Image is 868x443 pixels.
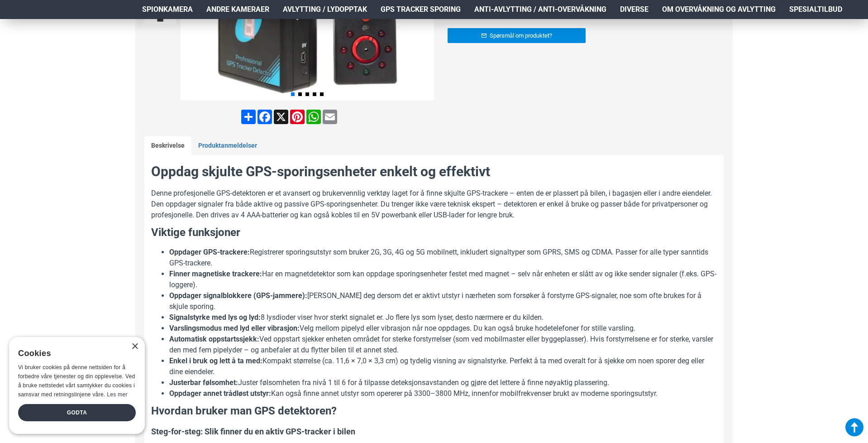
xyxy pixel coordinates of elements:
a: Beskrivelse [144,136,191,155]
span: Go to slide 3 [305,92,309,96]
span: Andre kameraer [206,4,269,15]
li: Har en magnetdetektor som kan oppdage sporingsenheter festet med magnet – selv når enheten er slå... [169,269,717,290]
span: Oppdag skjulte GPS-sporingsenheter enkelt og effektivt [151,164,490,179]
a: WhatsApp [305,110,322,124]
strong: Enkel i bruk og lett å ta med: [169,356,262,365]
h3: Viktige funksjoner [151,225,717,241]
li: Kompakt størrelse (ca. 11,6 × 7,0 × 3,3 cm) og tydelig visning av signalstyrke. Perfekt å ta med ... [169,356,717,377]
span: Diverse [620,4,649,15]
a: Les mer, opens a new window [107,391,127,398]
strong: Justerbar følsomhet: [169,378,238,387]
span: Spionkamera [142,4,193,15]
div: Cookies [18,344,130,363]
strong: Signalstyrke med lys og lyd: [169,313,261,322]
span: Avlytting / Lydopptak [283,4,367,15]
span: Vi bruker cookies på denne nettsiden for å forbedre våre tjenester og din opplevelse. Ved å bruke... [18,364,135,397]
a: Facebook [257,110,273,124]
a: Spørsmål om produktet? [448,28,586,43]
li: Velg mellom pipelyd eller vibrasjon når noe oppdages. Du kan også bruke hodetelefoner for stille ... [169,323,717,334]
span: Om overvåkning og avlytting [662,4,776,15]
li: [PERSON_NAME] deg dersom det er aktivt utstyr i nærheten som forsøker å forstyrre GPS-signaler, n... [169,290,717,312]
span: Go to slide 2 [298,92,302,96]
h3: Hvordan bruker man GPS detektoren? [151,404,717,419]
p: Denne profesjonelle GPS-detektoren er et avansert og brukervennlig verktøy laget for å finne skju... [151,188,717,221]
li: Ved oppstart sjekker enheten området for sterke forstyrrelser (som ved mobilmaster eller byggepla... [169,334,717,356]
span: Go to slide 4 [313,92,316,96]
a: Pinterest [289,110,305,124]
strong: Oppdager annet trådløst utstyr: [169,389,271,398]
span: Go to slide 5 [320,92,324,96]
a: Email [322,110,338,124]
strong: Automatisk oppstartssjekk: [169,335,259,343]
li: Kan også finne annet utstyr som opererer på 3300–3800 MHz, innenfor mobilfrekvenser brukt av mode... [169,388,717,399]
span: GPS Tracker Sporing [381,4,461,15]
li: Registrerer sporingsutstyr som bruker 2G, 3G, 4G og 5G mobilnett, inkludert signaltyper som GPRS,... [169,247,717,269]
span: Anti-avlytting / Anti-overvåkning [474,4,606,15]
strong: Oppdager signalblokkere (GPS-jammere): [169,291,307,300]
li: Juster følsomheten fra nivå 1 til 6 for å tilpasse deteksjonsavstanden og gjøre det lettere å fin... [169,377,717,388]
strong: Varslingsmodus med lyd eller vibrasjon: [169,324,300,332]
li: 8 lysdioder viser hvor sterkt signalet er. Jo flere lys som lyser, desto nærmere er du kilden. [169,312,717,323]
a: Produktanmeldelser [191,136,264,155]
div: Close [131,343,138,350]
h4: Steg-for-steg: Slik finner du en aktiv GPS-tracker i bilen [151,426,717,437]
a: X [273,110,289,124]
strong: Oppdager GPS-trackere: [169,248,250,256]
strong: Finner magnetiske trackere: [169,270,262,278]
span: Spesialtilbud [789,4,842,15]
span: Go to slide 1 [291,92,295,96]
div: Godta [18,404,136,421]
a: Share [240,110,257,124]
